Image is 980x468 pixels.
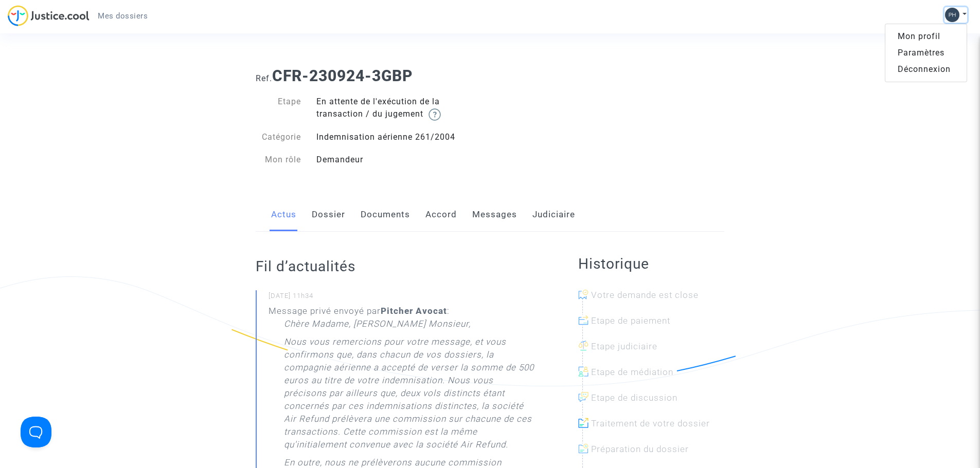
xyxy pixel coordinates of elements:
img: cb0d4063d6297f7962a104d18ce3cd00 [945,8,959,22]
a: Mes dossiers [90,8,156,24]
a: Mon profil [885,28,967,45]
div: Indemnisation aérienne 261/2004 [309,131,490,143]
div: Mon rôle [248,154,309,166]
a: Paramètres [885,45,967,61]
img: help.svg [429,108,441,121]
div: Etape [248,96,309,121]
div: En attente de l'exécution de la transaction / du jugement [309,96,490,121]
a: Judiciaire [532,198,575,232]
div: Catégorie [248,131,309,143]
h2: Fil d’actualités [256,257,537,275]
span: Ref. [256,73,272,83]
p: Chère Madame, [PERSON_NAME] Monsieur, [284,317,471,335]
span: Mes dossiers [98,11,148,21]
a: Messages [472,198,517,232]
a: Déconnexion [885,61,967,78]
span: Votre demande est close [591,290,699,300]
img: jc-logo.svg [8,5,90,26]
b: CFR-230924-3GBP [272,67,413,85]
a: Documents [361,198,410,232]
h2: Historique [578,255,724,273]
b: Pitcher Avocat [381,306,447,316]
a: Accord [425,198,457,232]
iframe: Help Scout Beacon - Open [21,417,51,447]
small: [DATE] 11h34 [269,291,537,305]
p: Nous vous remercions pour votre message, et vous confirmons que, dans chacun de vos dossiers, la ... [284,335,537,456]
a: Dossier [312,198,345,232]
a: Actus [271,198,296,232]
div: Demandeur [309,154,490,166]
